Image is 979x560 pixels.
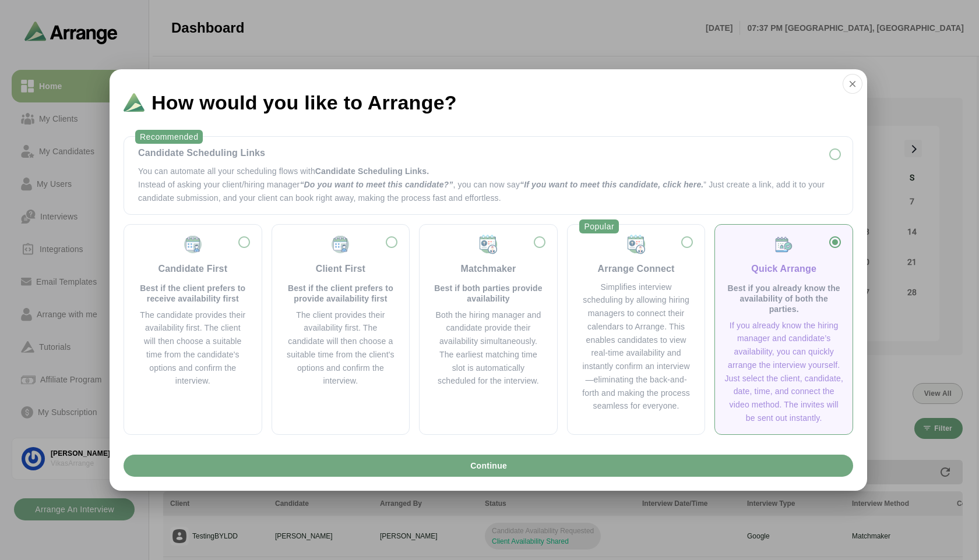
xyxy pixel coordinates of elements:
[773,234,794,255] img: Quick Arrange
[286,309,396,388] div: The client provides their availability first. The candidate will then choose a suitable time from...
[330,234,351,255] img: Client First
[152,93,457,112] span: How would you like to Arrange?
[478,234,499,255] img: Matchmaker
[124,93,145,112] img: Logo
[724,319,843,425] div: If you already know the hiring manager and candidate’s availability, you can quickly arrange the ...
[520,180,703,189] span: “If you want to meet this candidate, click here.
[724,283,843,314] p: Best if you already know the availability of both the parties.
[138,165,839,178] p: You can automate all your scheduling flows with
[138,309,248,388] div: The candidate provides their availability first. The client will then choose a suitable time from...
[138,146,839,160] div: Candidate Scheduling Links
[182,234,203,255] img: Candidate First
[286,283,396,304] p: Best if the client prefers to provide availability first
[582,281,691,413] div: Simplifies interview scheduling by allowing hiring managers to connect their calendars to Arrange...
[626,234,647,255] img: Matchmaker
[598,262,675,276] div: Arrange Connect
[315,166,429,176] span: Candidate Scheduling Links.
[461,262,516,276] div: Matchmaker
[434,283,543,304] p: Best if both parties provide availability
[158,262,227,276] div: Candidate First
[124,455,853,477] button: Continue
[300,180,453,189] span: “Do you want to meet this candidate?”
[135,130,203,144] div: Recommended
[751,262,816,276] div: Quick Arrange
[434,309,543,388] div: Both the hiring manager and candidate provide their availability simultaneously. The earliest mat...
[138,178,839,205] p: Instead of asking your client/hiring manager , you can now say ” Just create a link, add it to yo...
[138,283,248,304] p: Best if the client prefers to receive availability first
[470,455,507,477] span: Continue
[579,219,619,233] div: Popular
[316,262,365,276] div: Client First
